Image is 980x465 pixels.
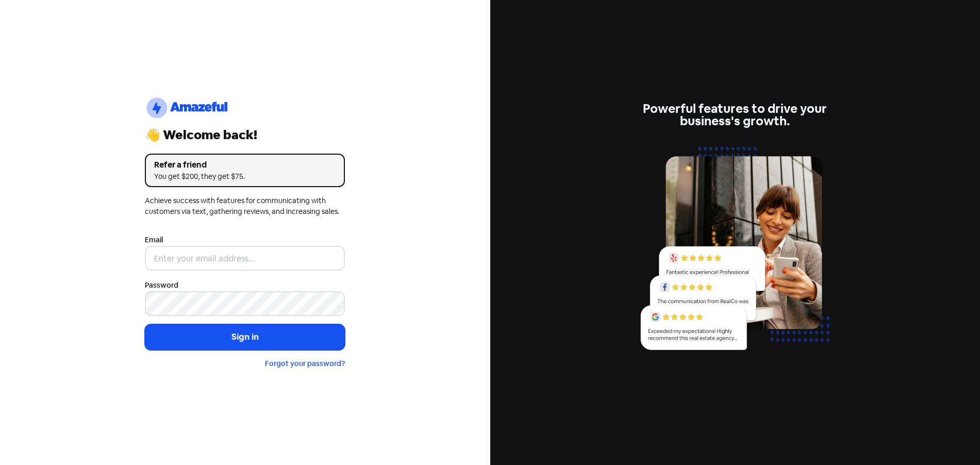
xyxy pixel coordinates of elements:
div: You get $200, they get $75. [154,171,336,182]
label: Password [145,280,178,291]
button: Sign in [145,324,345,350]
div: Achieve success with features for communicating with customers via text, gathering reviews, and i... [145,195,345,217]
img: reviews [635,140,835,362]
div: Refer a friend [154,159,336,171]
div: Powerful features to drive your business's growth. [635,103,835,127]
div: 👋 Welcome back! [145,129,345,141]
label: Email [145,235,163,245]
input: Enter your email address... [145,246,345,271]
a: Forgot your password? [265,359,345,368]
